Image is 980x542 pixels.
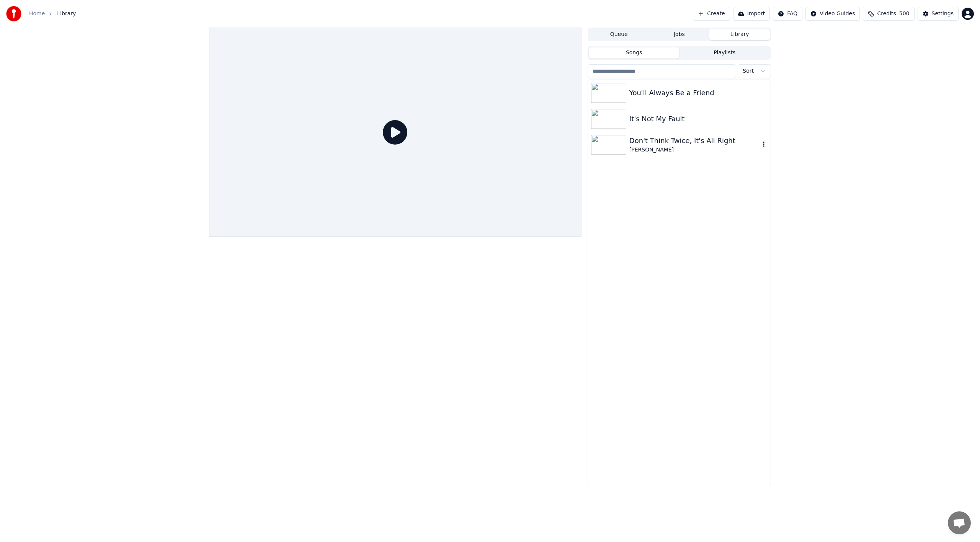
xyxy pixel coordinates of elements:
[629,146,760,154] div: [PERSON_NAME]
[805,7,860,21] button: Video Guides
[918,7,959,21] button: Settings
[932,10,954,18] div: Settings
[899,10,910,18] span: 500
[589,47,679,59] button: Songs
[948,511,971,534] a: Open chat
[773,7,802,21] button: FAQ
[629,114,768,124] div: It's Not My Fault
[29,10,76,18] nav: breadcrumb
[693,7,730,21] button: Create
[629,135,760,146] div: Don't Think Twice, It's All Right
[863,7,914,21] button: Credits500
[29,10,45,18] a: Home
[877,10,896,18] span: Credits
[709,29,770,40] button: Library
[629,88,768,98] div: You'll Always Be a Friend
[6,6,21,21] img: youka
[589,29,649,40] button: Queue
[57,10,76,18] span: Library
[679,47,770,59] button: Playlists
[733,7,770,21] button: Import
[743,67,754,75] span: Sort
[649,29,710,40] button: Jobs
